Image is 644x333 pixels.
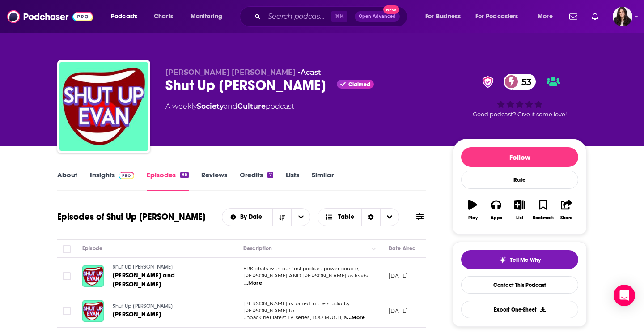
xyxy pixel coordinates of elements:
[286,171,299,191] a: Lists
[243,300,350,314] span: [PERSON_NAME] is joined in the studio by [PERSON_NAME] to
[301,68,321,77] a: Acast
[555,194,578,226] button: Share
[613,7,632,26] img: User Profile
[165,68,296,77] span: [PERSON_NAME] [PERSON_NAME]
[298,68,321,77] span: •
[355,11,400,22] button: Open AdvancedNew
[267,172,273,178] div: 7
[531,9,564,24] button: open menu
[312,171,334,191] a: Similar
[243,243,272,254] div: Description
[111,10,137,23] span: Podcasts
[513,74,536,90] span: 53
[113,303,173,309] span: Shut Up [PERSON_NAME]
[331,11,347,22] span: ⌘ K
[510,256,541,264] span: Tell Me Why
[59,62,148,151] img: Shut Up Evan
[222,214,273,220] button: open menu
[491,215,502,221] div: Apps
[243,273,368,279] span: [PERSON_NAME] AND [PERSON_NAME] as leads
[479,76,496,88] img: verified Badge
[389,307,408,315] p: [DATE]
[516,215,523,221] div: List
[318,208,399,226] button: Choose View
[389,272,408,280] p: [DATE]
[566,9,581,24] a: Show notifications dropdown
[538,10,553,23] span: More
[560,215,572,221] div: Share
[7,8,93,25] img: Podchaser - Follow, Share and Rate Podcasts
[180,172,189,178] div: 86
[504,74,536,90] a: 53
[243,265,359,272] span: ERK chats with our first podcast power couple,
[348,82,370,87] span: Claimed
[57,171,77,191] a: About
[361,209,380,226] div: Sort Direction
[154,10,173,23] span: Charts
[461,194,484,226] button: Play
[461,250,578,269] button: tell me why sparkleTell Me Why
[243,314,347,320] span: unpack her latest TV series, TOO MUCH, a
[531,194,555,226] button: Bookmark
[425,10,461,23] span: For Business
[63,307,71,315] span: Toggle select row
[82,243,102,254] div: Episode
[119,172,134,179] img: Podchaser Pro
[191,10,222,23] span: Monitoring
[264,9,331,24] input: Search podcasts, credits, & more...
[383,5,399,14] span: New
[389,243,416,254] div: Date Aired
[113,303,219,311] a: Shut Up [PERSON_NAME]
[508,194,531,226] button: List
[147,171,189,191] a: Episodes86
[113,310,219,319] a: [PERSON_NAME]
[184,9,234,24] button: open menu
[613,7,632,26] button: Show profile menu
[499,256,506,264] img: tell me why sparkle
[470,9,531,24] button: open menu
[461,171,578,189] div: Rate
[291,209,310,226] button: open menu
[113,271,220,289] a: [PERSON_NAME] and [PERSON_NAME]
[237,102,266,111] a: Culture
[613,7,632,26] span: Logged in as RebeccaShapiro
[113,311,161,318] span: [PERSON_NAME]
[113,264,173,270] span: Shut Up [PERSON_NAME]
[148,9,178,24] a: Charts
[105,9,149,24] button: open menu
[461,276,578,294] a: Contact This Podcast
[468,215,478,221] div: Play
[90,171,134,191] a: InsightsPodchaser Pro
[484,194,508,226] button: Apps
[359,14,396,19] span: Open Advanced
[369,243,379,254] button: Column Actions
[248,6,416,27] div: Search podcasts, credits, & more...
[63,272,71,280] span: Toggle select row
[113,272,175,288] span: [PERSON_NAME] and [PERSON_NAME]
[113,263,220,271] a: Shut Up [PERSON_NAME]
[588,9,602,24] a: Show notifications dropdown
[272,209,291,226] button: Sort Direction
[614,285,635,306] div: Open Intercom Messenger
[222,208,311,226] h2: Choose List sort
[419,9,472,24] button: open menu
[57,211,205,222] h1: Episodes of Shut Up [PERSON_NAME]
[461,147,578,167] button: Follow
[338,214,354,220] span: Table
[347,314,365,321] span: ...More
[197,102,224,111] a: Society
[473,111,567,118] span: Good podcast? Give it some love!
[165,101,294,112] div: A weekly podcast
[224,102,237,111] span: and
[240,214,265,220] span: By Date
[240,171,273,191] a: Credits7
[475,10,518,23] span: For Podcasters
[533,215,554,221] div: Bookmark
[453,68,587,124] div: verified Badge53Good podcast? Give it some love!
[244,280,262,287] span: ...More
[201,171,227,191] a: Reviews
[461,301,578,318] button: Export One-Sheet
